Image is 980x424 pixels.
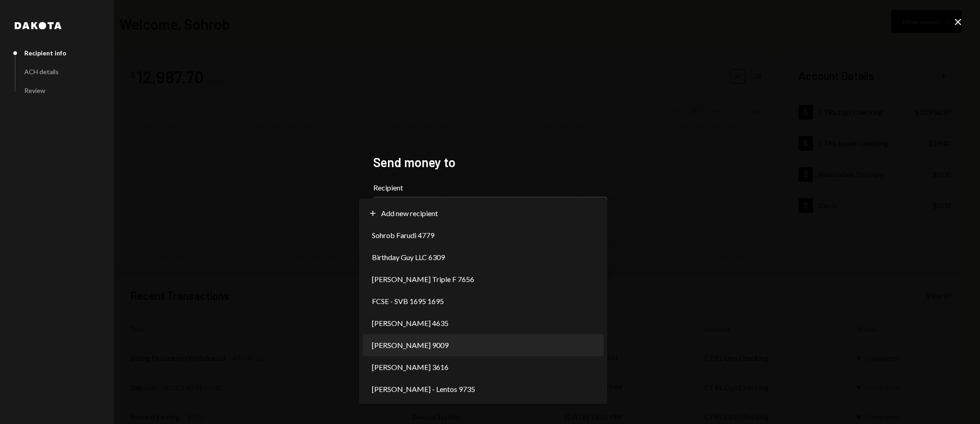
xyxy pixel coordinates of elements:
[372,252,445,263] span: Birthday Guy LLC 6309
[372,274,474,285] span: [PERSON_NAME] Triple F 7656
[372,230,434,241] span: Sohrob Farudi 4779
[372,362,448,373] span: [PERSON_NAME] 3616
[24,68,59,76] div: ACH details
[372,340,448,351] span: [PERSON_NAME] 9009
[381,208,438,219] span: Add new recipient
[24,49,66,57] div: Recipient info
[24,87,45,94] div: Review
[372,318,448,329] span: [PERSON_NAME] 4635
[372,296,444,307] span: FCSE - SVB 1695 1695
[373,153,607,171] h2: Send money to
[373,197,607,223] button: Recipient
[372,384,475,395] span: [PERSON_NAME] - Lentos 9735
[373,182,607,193] label: Recipient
